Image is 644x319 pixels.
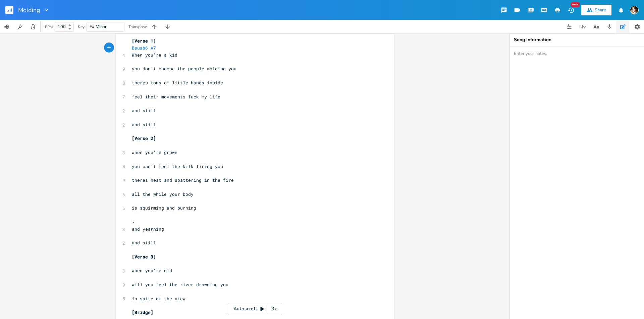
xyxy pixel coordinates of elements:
span: and still [132,122,156,128]
span: Bsusb6 [132,45,148,51]
span: A7 [151,45,156,51]
span: when you're old [132,267,172,273]
span: theres tons of little hands inside [132,80,223,86]
div: New [571,2,580,7]
span: [Verse 1] [132,38,156,44]
div: BPM [45,25,53,29]
div: Song Information [514,37,640,42]
span: all the while your body [132,191,194,197]
span: when you're grown [132,149,177,155]
span: and yearning [132,226,164,232]
span: and still [132,107,156,113]
div: Autoscroll [228,303,282,315]
span: [Verse 2] [132,135,156,141]
span: theres heat and spattering in the fire [132,177,234,183]
div: Key [78,25,85,29]
span: will you feel the river drowning you [132,282,228,288]
span: [Bridge] [132,309,153,315]
span: F# Minor [90,24,107,30]
span: When you're a kid [132,52,177,58]
div: Share [595,7,606,13]
button: New [564,4,578,16]
span: you don't choose the people molding you [132,66,236,72]
span: Molding [18,7,40,13]
div: 3x [268,303,280,315]
span: in spite of the view [132,296,185,302]
span: [Verse 3] [132,254,156,260]
span: feel their movements fuck my life [132,94,220,100]
button: Share [581,5,611,15]
span: is squirming and burning [132,205,196,211]
span: ~ [132,219,135,225]
span: and still [132,240,156,246]
span: you can't feel the kilk firing you [132,163,223,169]
img: Robert Wise [630,6,639,14]
div: Transpose [128,25,147,29]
